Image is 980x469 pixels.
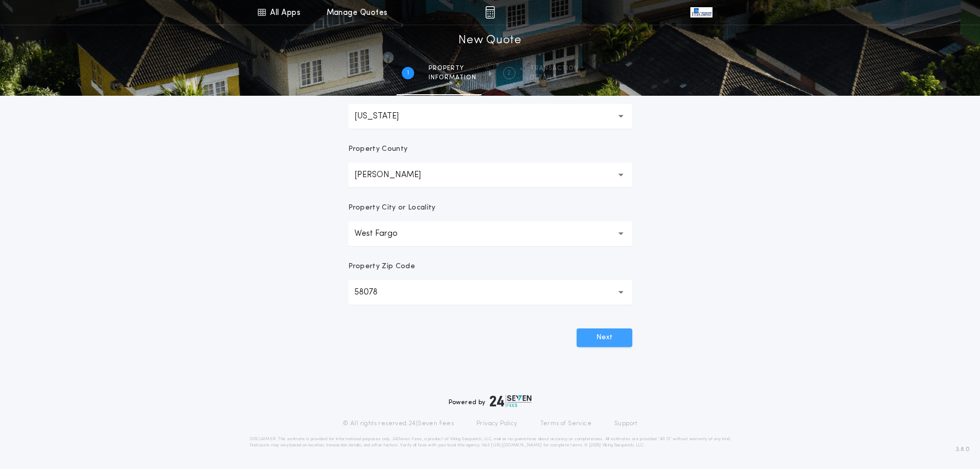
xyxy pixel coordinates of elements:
a: Terms of Service [540,420,592,428]
p: West Fargo [354,228,414,240]
p: DISCLAIMER: This estimate is provided for informational purposes only. 24|Seven Fees, a product o... [250,436,731,448]
a: Support [614,420,637,428]
p: 58078 [354,286,394,299]
img: logo [490,395,532,407]
a: [URL][DOMAIN_NAME] [491,443,542,447]
span: 3.8.0 [956,445,970,454]
button: Next [577,328,632,347]
button: [PERSON_NAME] [348,163,632,187]
img: vs-icon [690,7,712,18]
p: [US_STATE] [354,110,415,123]
span: Transaction [530,64,579,73]
h2: 1 [407,69,409,77]
h1: New Quote [458,32,521,49]
button: 58078 [348,280,632,305]
p: [PERSON_NAME] [354,169,437,181]
img: img [485,6,495,19]
span: details [530,74,579,82]
p: Property City or Locality [348,203,436,213]
div: Powered by [449,395,532,407]
p: © All rights reserved. 24|Seven Fees [343,420,454,428]
button: [US_STATE] [348,104,632,129]
h2: 2 [507,69,511,77]
p: Property County [348,144,408,154]
span: information [429,74,476,82]
button: West Fargo [348,221,632,246]
span: Property [429,64,476,73]
p: Property Zip Code [348,262,415,272]
a: Privacy Policy [476,420,518,428]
